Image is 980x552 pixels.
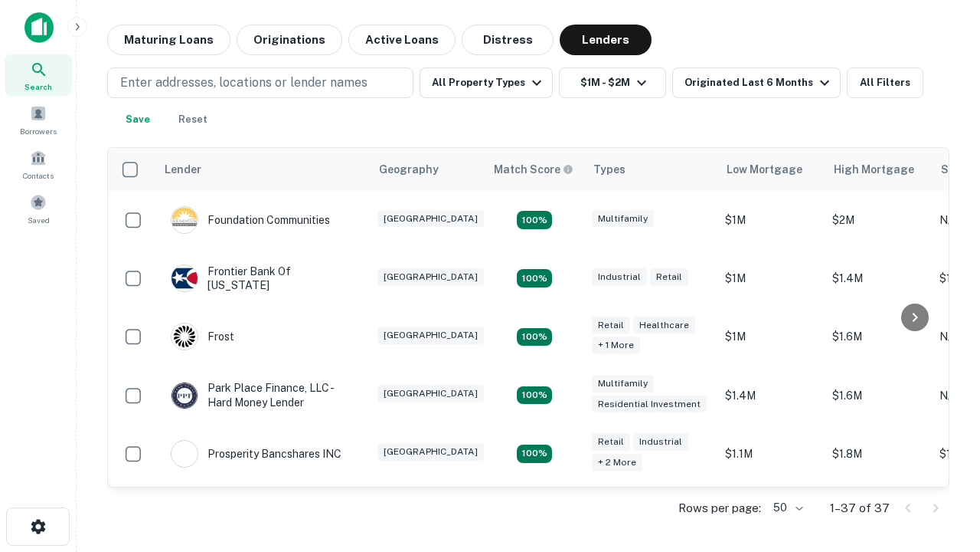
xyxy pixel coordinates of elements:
[377,443,484,461] div: [GEOGRAPHIC_DATA]
[171,206,330,234] div: Foundation Communities
[171,265,198,291] img: picture
[825,366,932,424] td: $1.6M
[517,386,552,405] div: Matching Properties: 4, hasApolloMatch: undefined
[5,188,72,229] a: Saved
[24,12,54,43] img: capitalize-icon.png
[171,207,198,233] img: picture
[155,148,370,191] th: Lender
[370,148,485,191] th: Geography
[348,25,456,55] button: Active Loans
[559,67,666,98] button: $1M - $2M
[592,337,640,354] div: + 1 more
[717,425,825,483] td: $1.1M
[377,327,484,344] div: [GEOGRAPHIC_DATA]
[107,25,230,55] button: Maturing Loans
[592,433,630,451] div: Retail
[171,323,234,350] div: Frost
[171,264,354,292] div: Frontier Bank Of [US_STATE]
[717,483,825,541] td: $1.2M
[830,499,890,517] p: 1–37 of 37
[717,249,825,307] td: $1M
[825,249,932,307] td: $1.4M
[462,25,554,55] button: Distress
[420,67,553,98] button: All Property Types
[113,104,162,135] button: Save your search to get updates of matches that match your search criteria.
[825,425,932,483] td: $1.8M
[592,268,647,286] div: Industrial
[592,375,654,393] div: Multifamily
[377,210,484,228] div: [GEOGRAPHIC_DATA]
[377,268,484,286] div: [GEOGRAPHIC_DATA]
[5,143,72,185] a: Contacts
[903,429,980,503] iframe: Chat Widget
[120,74,367,92] p: Enter addresses, locations or lender names
[107,67,413,98] button: Enter addresses, locations or lender names
[494,161,570,178] h6: Match Score
[517,328,552,347] div: Matching Properties: 5, hasApolloMatch: undefined
[168,104,217,135] button: Reset
[825,148,932,191] th: High Mortgage
[171,441,198,467] img: picture
[593,160,626,179] div: Types
[717,148,825,191] th: Low Mortgage
[717,307,825,366] td: $1M
[847,67,923,98] button: All Filters
[237,25,342,55] button: Originations
[633,317,695,334] div: Healthcare
[584,148,717,191] th: Types
[825,191,932,249] td: $2M
[717,191,825,249] td: $1M
[24,80,52,93] span: Search
[633,433,688,451] div: Industrial
[834,160,914,179] div: High Mortgage
[592,210,654,228] div: Multifamily
[517,445,552,463] div: Matching Properties: 7, hasApolloMatch: undefined
[684,74,834,92] div: Originated Last 6 Months
[171,381,354,409] div: Park Place Finance, LLC - Hard Money Lender
[517,269,552,287] div: Matching Properties: 4, hasApolloMatch: undefined
[171,440,341,468] div: Prosperity Bancshares INC
[767,497,805,519] div: 50
[165,160,201,179] div: Lender
[379,160,439,179] div: Geography
[727,160,802,179] div: Low Mortgage
[650,268,688,286] div: Retail
[377,385,484,402] div: [GEOGRAPHIC_DATA]
[678,499,761,517] p: Rows per page:
[5,54,72,96] a: Search
[560,25,652,55] button: Lenders
[592,317,630,334] div: Retail
[28,214,50,226] span: Saved
[592,396,707,413] div: Residential Investment
[825,483,932,541] td: $1.2M
[20,125,57,137] span: Borrowers
[485,148,584,191] th: Capitalize uses an advanced AI algorithm to match your search with the best lender. The match sco...
[171,324,198,350] img: picture
[592,454,642,472] div: + 2 more
[672,67,841,98] button: Originated Last 6 Months
[5,99,72,140] a: Borrowers
[517,211,552,229] div: Matching Properties: 4, hasApolloMatch: undefined
[825,307,932,366] td: $1.6M
[494,161,573,178] div: Capitalize uses an advanced AI algorithm to match your search with the best lender. The match sco...
[171,383,198,409] img: picture
[23,169,54,182] span: Contacts
[717,366,825,424] td: $1.4M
